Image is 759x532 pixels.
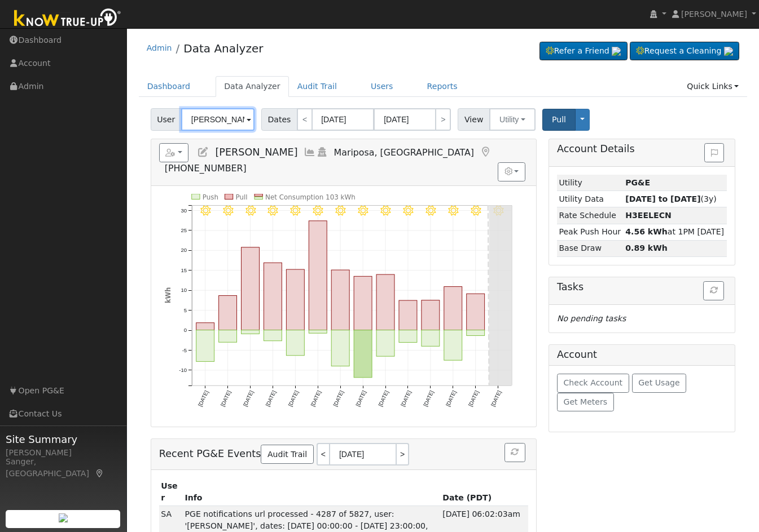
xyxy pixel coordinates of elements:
[200,206,210,216] i: 8/21 - Clear
[241,247,259,330] rect: onclick=""
[184,327,187,333] text: 0
[400,389,413,407] text: [DATE]
[59,513,68,522] img: retrieve
[181,227,187,233] text: 25
[399,300,417,330] rect: onclick=""
[377,389,390,407] text: [DATE]
[181,267,187,273] text: 15
[557,191,624,207] td: Utility Data
[242,389,255,407] text: [DATE]
[313,206,323,216] i: 8/26 - MostlyClear
[625,194,700,203] strong: [DATE] to [DATE]
[289,76,345,97] a: Audit Trail
[422,389,435,407] text: [DATE]
[181,247,187,253] text: 20
[625,227,668,236] strong: 4.56 kWh
[261,108,297,131] span: Dates
[267,206,278,216] i: 8/24 - Clear
[165,163,247,174] span: [PHONE_NUMBER]
[445,389,458,407] text: [DATE]
[557,281,727,293] h5: Tasks
[203,193,218,201] text: Push
[334,147,474,158] span: Mariposa, [GEOGRAPHIC_DATA]
[612,47,621,56] img: retrieve
[504,443,525,462] button: Refresh
[8,6,127,32] img: Know True-Up
[467,294,485,330] rect: onclick=""
[265,193,356,201] text: Net Consumption 103 kWh
[425,206,436,216] i: 8/31 - Clear
[362,76,402,97] a: Users
[376,330,394,357] rect: onclick=""
[630,42,739,61] a: Request a Cleaning
[309,389,322,407] text: [DATE]
[625,243,668,252] strong: 0.89 kWh
[489,108,536,131] button: Utility
[354,389,367,407] text: [DATE]
[625,178,650,187] strong: ID: 15132173, authorized: 10/05/24
[264,330,282,341] rect: onclick=""
[380,206,391,216] i: 8/29 - Clear
[399,330,417,343] rect: onclick=""
[444,286,462,330] rect: onclick=""
[264,389,277,407] text: [DATE]
[403,206,413,216] i: 8/30 - Clear
[304,147,316,158] a: Multi-Series Graph
[183,478,441,506] th: Info
[557,393,614,412] button: Get Meters
[159,478,183,506] th: User
[317,443,329,466] a: <
[625,194,717,203] span: (3y)
[422,300,440,330] rect: onclick=""
[458,108,490,131] span: View
[331,270,349,330] rect: onclick=""
[448,206,458,216] i: 9/01 - Clear
[196,330,214,362] rect: onclick=""
[215,147,297,158] span: [PERSON_NAME]
[159,443,528,466] h5: Recent PG&E Events
[139,76,199,97] a: Dashboard
[222,206,232,216] i: 8/22 - Clear
[704,143,724,162] button: Issue History
[354,276,372,330] rect: onclick=""
[557,240,624,256] td: Base Draw
[490,389,503,407] text: [DATE]
[6,456,121,480] div: Sanger, [GEOGRAPHIC_DATA]
[182,347,186,353] text: -5
[632,374,687,393] button: Get Usage
[181,287,187,293] text: 10
[286,269,304,330] rect: onclick=""
[557,143,727,155] h5: Account Details
[219,389,232,407] text: [DATE]
[724,47,733,56] img: retrieve
[335,206,345,216] i: 8/27 - Clear
[397,443,409,466] a: >
[95,469,105,478] a: Map
[181,207,187,213] text: 30
[552,115,566,124] span: Pull
[164,287,172,303] text: kWh
[218,295,236,330] rect: onclick=""
[563,378,622,387] span: Check Account
[179,367,187,373] text: -10
[332,389,345,407] text: [DATE]
[151,108,182,131] span: User
[197,147,209,158] a: Edit User (22295)
[467,330,485,336] rect: onclick=""
[196,323,214,330] rect: onclick=""
[290,206,300,216] i: 8/25 - Clear
[703,281,724,300] button: Refresh
[216,76,289,97] a: Data Analyzer
[354,330,372,378] rect: onclick=""
[467,389,480,407] text: [DATE]
[557,374,629,393] button: Check Account
[678,76,747,97] a: Quick Links
[539,42,628,61] a: Refer a Friend
[196,389,209,407] text: [DATE]
[444,330,462,361] rect: onclick=""
[480,147,492,158] a: Map
[563,397,607,406] span: Get Meters
[264,263,282,330] rect: onclick=""
[287,389,300,407] text: [DATE]
[261,445,313,464] a: Audit Trail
